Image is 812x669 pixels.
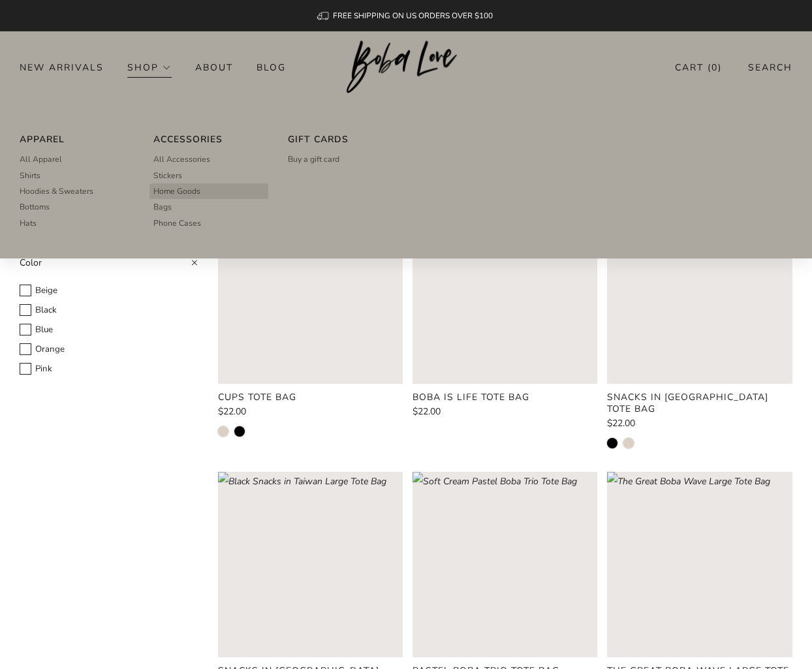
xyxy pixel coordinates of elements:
[153,131,264,148] a: Accessories
[153,183,264,199] a: Home Goods
[153,201,172,213] span: Bags
[20,199,130,215] a: Bottoms
[20,168,130,183] a: Shirts
[20,185,93,197] span: Hoodies & Sweaters
[607,198,792,383] image-skeleton: Loading image: Black Snacks in Taiwan Tote Bag
[20,170,40,181] span: Shirts
[127,57,172,78] a: Shop
[288,151,398,167] a: Buy a gift card
[20,257,42,269] span: Color
[20,57,104,78] a: New Arrivals
[153,217,201,229] span: Phone Cases
[413,405,441,418] span: $22.00
[288,131,398,148] a: Gift Cards
[347,40,466,94] img: Boba Love
[607,472,792,657] a: The Great Boba Wave Large Tote Bag Loading image: The Great Boba Wave Large Tote Bag
[257,57,286,78] a: Blog
[607,419,792,428] a: $22.00
[413,392,597,403] a: Boba is Life Tote Bag
[20,153,62,165] span: All Apparel
[218,407,403,416] a: $22.00
[711,61,718,74] items-count: 0
[333,10,493,21] span: FREE SHIPPING ON US ORDERS OVER $100
[413,198,597,383] a: Boba is Life Tote Bag Loading image: Boba is Life Tote Bag
[153,151,264,167] a: All Accessories
[153,170,182,181] span: Stickers
[607,417,635,429] span: $22.00
[20,342,198,357] label: Orange
[218,391,296,403] product-card-title: Cups Tote Bag
[413,391,529,403] product-card-title: Boba is Life Tote Bag
[218,472,403,657] a: Black Snacks in Taiwan Large Tote Bag Loading image: Black Snacks in Taiwan Large Tote Bag
[153,153,210,165] span: All Accessories
[607,392,792,415] a: Snacks in [GEOGRAPHIC_DATA] Tote Bag
[288,153,339,165] span: Buy a gift card
[153,199,264,215] a: Bags
[153,168,264,183] a: Stickers
[347,40,466,95] a: Boba Love
[607,391,768,415] product-card-title: Snacks in [GEOGRAPHIC_DATA] Tote Bag
[675,57,722,78] a: Cart
[218,198,403,383] a: Soft Cream Cups Tote Bag Loading image: Soft Cream Cups Tote Bag
[195,57,233,78] a: About
[20,253,198,281] summary: Color
[153,215,264,231] a: Phone Cases
[413,472,597,657] a: Soft Cream Pastel Boba Trio Tote Bag Loading image: Soft Cream Pastel Boba Trio Tote Bag
[20,362,198,377] label: Pink
[218,392,403,403] a: Cups Tote Bag
[413,407,597,416] a: $22.00
[413,198,597,383] image-skeleton: Loading image: Boba is Life Tote Bag
[20,303,198,318] label: Black
[20,322,198,337] label: Blue
[20,201,50,213] span: Bottoms
[20,151,130,167] a: All Apparel
[748,57,792,78] a: Search
[20,131,130,148] a: Apparel
[20,183,130,199] a: Hoodies & Sweaters
[20,283,198,298] label: Beige
[218,405,246,418] span: $22.00
[20,215,130,231] a: Hats
[20,217,37,229] span: Hats
[153,185,200,197] span: Home Goods
[607,198,792,383] a: Black Snacks in Taiwan Tote Bag Loading image: Black Snacks in Taiwan Tote Bag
